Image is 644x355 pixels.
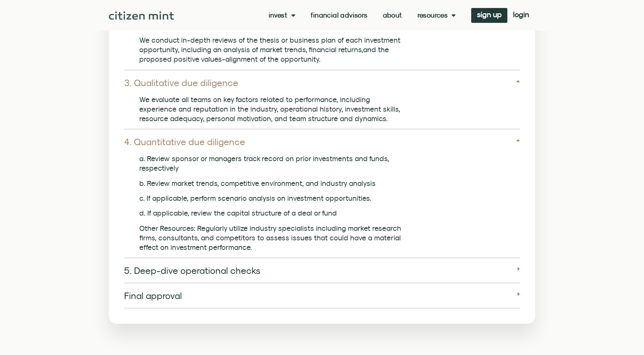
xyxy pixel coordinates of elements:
[139,35,406,64] p: and the proposed positive values-alignment of the opportunity.
[383,11,402,19] a: About
[507,8,535,23] a: login
[139,208,406,218] p: d. If applicable, review the capital structure of a deal or fund
[311,11,367,19] a: Financial Advisors
[269,11,456,19] nav: Menu
[139,154,389,172] span: a. Review sponsor or managers track record on prior investments and funds, respectively
[124,283,520,309] div: Final approval
[139,224,401,251] span: Other Resources: Regularly utilize industry specialists including market research firms, consulta...
[418,11,456,19] a: Resources
[124,154,520,258] div: 4. Quantitative due diligence
[124,265,260,276] a: 5. Deep-dive operational checks
[139,95,400,123] span: We evaluate all teams on key factors related to performance, including experience and reputation ...
[139,193,406,203] p: c. If applicable, perform scenario analysis on investment opportunities.
[124,258,520,283] div: 5. Deep-dive operational checks
[109,11,174,20] img: Citizen Mint
[139,179,406,188] p: b. Review market trends, competitive environment, and industry analysis
[471,8,507,23] a: sign up
[124,70,520,95] div: 3. Qualitative due diligence
[269,11,296,19] a: Invest
[513,12,529,17] span: login
[124,77,238,88] a: 3. Qualitative due diligence
[124,95,520,130] div: 3. Qualitative due diligence
[477,12,502,17] span: sign up
[124,136,245,147] a: 4. Quantitative due diligence
[124,290,182,301] a: Final approval
[139,36,400,54] span: We conduct in-depth reviews of the thesis or business plan of each investment opportunity, includ...
[124,35,520,70] div: 2. Investment thesis review
[124,130,520,154] div: 4. Quantitative due diligence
